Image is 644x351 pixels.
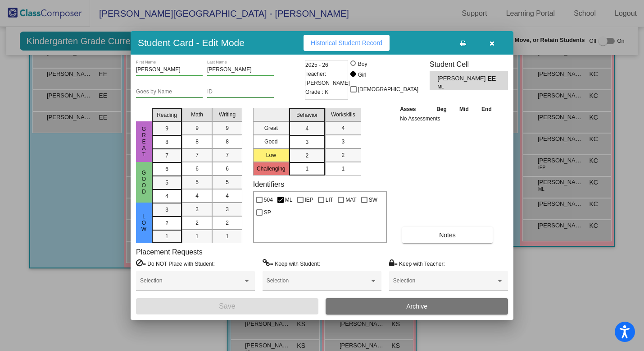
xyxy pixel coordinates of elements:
[165,125,168,133] span: 9
[341,165,345,173] span: 1
[195,192,199,200] span: 4
[439,231,456,239] span: Notes
[253,180,284,189] label: Identifiers
[305,125,308,133] span: 4
[402,227,493,243] button: Notes
[345,194,356,205] span: MAT
[430,60,508,69] h3: Student Cell
[226,178,229,186] span: 5
[165,192,168,200] span: 4
[305,152,308,160] span: 2
[430,104,454,114] th: Beg
[263,259,320,268] label: = Keep with Student:
[341,151,345,159] span: 2
[136,248,203,256] label: Placement Requests
[305,60,328,69] span: 2025 - 26
[264,207,271,218] span: SP
[341,138,345,146] span: 3
[219,111,236,119] span: Writing
[195,138,199,146] span: 8
[226,205,229,213] span: 3
[398,114,498,123] td: No Assessments
[296,111,317,119] span: Behavior
[195,124,199,132] span: 9
[226,124,229,132] span: 9
[305,88,328,97] span: Grade : K
[264,194,273,205] span: 504
[195,151,199,159] span: 7
[358,84,418,95] span: [DEMOGRAPHIC_DATA]
[165,206,168,214] span: 3
[191,111,203,119] span: Math
[165,232,168,240] span: 1
[226,165,229,173] span: 6
[195,232,199,240] span: 1
[406,303,427,310] span: Archive
[136,259,215,268] label: = Do NOT Place with Student:
[341,124,345,132] span: 4
[488,74,500,83] span: EE
[140,213,148,232] span: Low
[157,111,177,119] span: Reading
[437,83,481,90] span: ML
[165,219,168,227] span: 2
[358,71,367,79] div: Girl
[195,219,199,227] span: 2
[226,138,229,146] span: 8
[195,165,199,173] span: 6
[165,138,168,146] span: 8
[165,179,168,187] span: 5
[305,165,308,173] span: 1
[369,194,377,205] span: SW
[311,39,382,46] span: Historical Student Record
[453,104,475,114] th: Mid
[136,298,318,314] button: Save
[140,170,148,195] span: Good
[437,74,487,83] span: [PERSON_NAME]
[326,194,333,205] span: LIT
[305,69,350,88] span: Teacher: [PERSON_NAME]
[140,126,148,157] span: Great
[398,104,430,114] th: Asses
[165,152,168,160] span: 7
[138,37,245,48] h3: Student Card - Edit Mode
[136,89,203,95] input: goes by name
[304,35,390,51] button: Historical Student Record
[226,219,229,227] span: 2
[475,104,499,114] th: End
[389,259,445,268] label: = Keep with Teacher:
[195,205,199,213] span: 3
[285,194,293,205] span: ML
[195,178,199,186] span: 5
[219,302,235,310] span: Save
[226,192,229,200] span: 4
[305,138,308,146] span: 3
[165,165,168,173] span: 6
[305,194,313,205] span: IEP
[326,298,508,314] button: Archive
[331,111,355,119] span: Workskills
[358,60,367,68] div: Boy
[226,151,229,159] span: 7
[226,232,229,240] span: 1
